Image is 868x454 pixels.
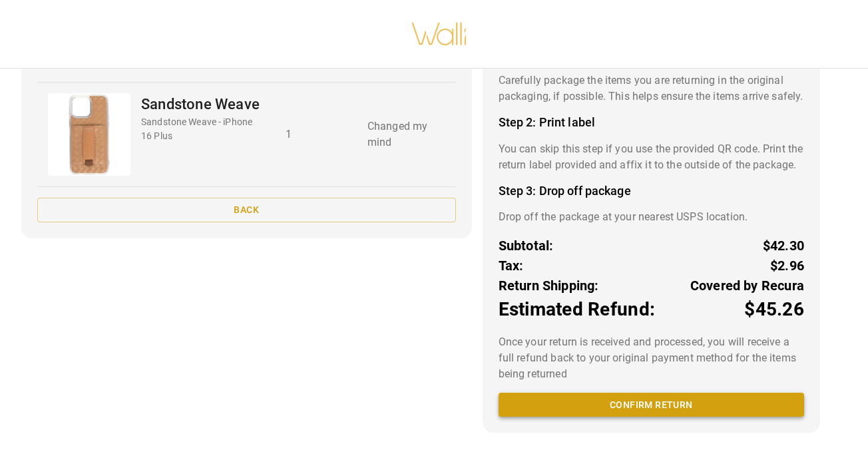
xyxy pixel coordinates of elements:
p: Sandstone Weave [141,93,264,115]
p: Sandstone Weave - iPhone 16 Plus [141,115,264,143]
h4: Step 2: Print label [499,115,804,130]
h4: Step 3: Drop off package [499,184,804,198]
p: Once your return is received and processed, you will receive a full refund back to your original ... [499,334,804,382]
p: Covered by Recura [690,276,804,296]
p: Estimated Refund: [499,296,655,324]
button: Back [37,198,456,222]
p: $45.26 [744,296,804,324]
button: Confirm return [499,393,804,417]
p: You can skip this step if you use the provided QR code. Print the return label provided and affix... [499,141,804,173]
p: $2.96 [770,256,804,276]
p: Return Shipping: [499,276,599,296]
img: walli-inc.myshopify.com [411,5,468,63]
p: Changed my mind [367,118,445,150]
p: 1 [286,126,346,142]
p: Tax: [499,256,524,276]
p: Subtotal: [499,236,554,256]
p: $42.30 [763,236,804,256]
p: Carefully package the items you are returning in the original packaging, if possible. This helps ... [499,73,804,105]
p: Drop off the package at your nearest USPS location. [499,209,804,225]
